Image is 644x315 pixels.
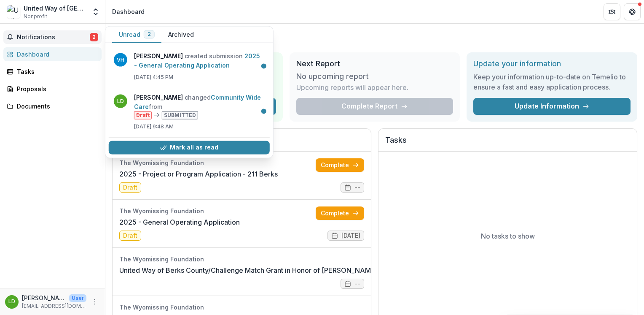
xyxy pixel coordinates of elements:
div: Documents [17,102,95,111]
span: Notifications [17,34,90,41]
a: Documents [3,99,102,113]
button: Partners [604,3,620,20]
div: Dashboard [112,7,145,16]
button: Unread [112,27,161,43]
a: 2025 - Project or Program Application - 211 Berks [119,169,278,179]
h2: Next Report [296,59,453,68]
p: changed from [134,93,265,119]
div: Dashboard [17,50,95,59]
a: Dashboard [3,47,102,61]
button: Get Help [624,3,641,20]
button: Open entity switcher [90,3,102,20]
a: Tasks [3,65,102,79]
div: Tasks [17,67,95,76]
p: No tasks to show [481,231,535,241]
a: 2025 - General Operating Application [119,217,240,227]
nav: breadcrumb [109,5,148,18]
h3: Keep your information up-to-date on Temelio to ensure a fast and easy application process. [473,72,631,92]
img: United Way of Berks County [7,5,20,19]
a: Complete [316,206,364,220]
p: [PERSON_NAME] [22,293,66,302]
a: 2025 - General Operating Application [134,52,260,69]
p: Upcoming reports will appear here. [296,82,408,92]
button: Notifications2 [3,30,102,44]
a: Update Information [473,98,631,115]
button: Mark all as read [109,141,270,154]
button: More [90,297,100,307]
div: Leslie Davidson [8,299,15,304]
p: created submission [134,52,265,70]
p: User [69,294,86,302]
a: United Way of Berks County/Challenge Match Grant in Honor of [PERSON_NAME] [119,265,378,275]
button: Archived [161,27,201,43]
h3: No upcoming report [296,72,369,81]
h1: Dashboard [112,30,637,46]
h2: Tasks [385,136,630,152]
h2: Update your information [473,59,631,68]
a: Proposals [3,82,102,96]
span: 2 [90,33,98,41]
div: Proposals [17,84,95,93]
span: Nonprofit [24,13,47,20]
p: [EMAIL_ADDRESS][DOMAIN_NAME] [22,302,86,310]
span: 2 [148,31,151,37]
a: Community Wide Care [134,94,261,110]
div: United Way of [GEOGRAPHIC_DATA] [24,4,86,13]
a: Complete [316,158,364,172]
